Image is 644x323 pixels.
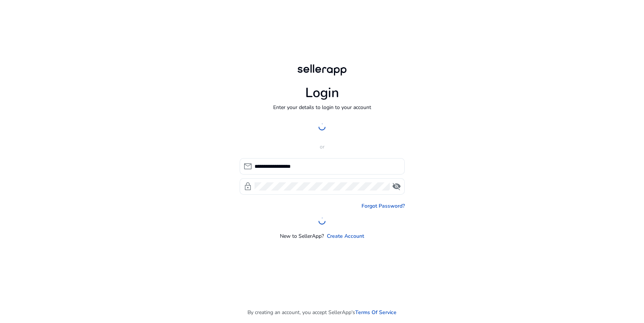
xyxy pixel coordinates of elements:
p: Enter your details to login to your account [273,103,371,111]
a: Forgot Password? [362,202,405,210]
a: Terms Of Service [355,308,397,316]
span: visibility_off [392,182,401,191]
p: New to SellerApp? [280,232,324,240]
span: mail [243,162,252,171]
p: or [240,143,405,151]
a: Create Account [327,232,364,240]
span: lock [243,182,252,191]
h1: Login [305,85,339,101]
